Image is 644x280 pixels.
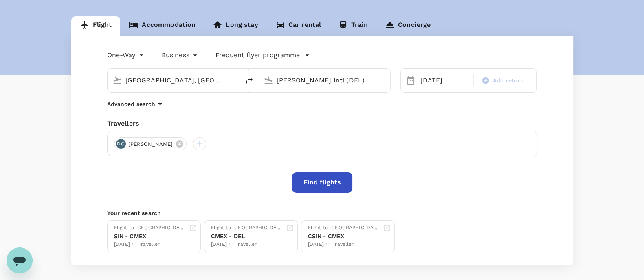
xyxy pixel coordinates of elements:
[107,99,165,109] button: Advanced search
[114,224,186,232] div: Flight to [GEOGRAPHIC_DATA]
[308,224,380,232] div: Flight to [GEOGRAPHIC_DATA]
[292,172,352,193] button: Find flights
[123,140,178,148] span: [PERSON_NAME]
[233,79,235,81] button: Open
[215,50,310,60] button: Frequent flyer programme
[7,247,33,273] iframe: Button to launch messaging window
[107,119,537,128] div: Travellers
[71,16,121,36] a: Flight
[211,232,283,241] div: CMEX - DEL
[114,137,187,150] div: DG[PERSON_NAME]
[277,74,373,87] input: Going to
[417,72,472,89] div: [DATE]
[107,209,537,217] p: Your recent search
[114,232,186,241] div: SIN - CMEX
[215,50,300,60] p: Frequent flyer programme
[267,16,330,36] a: Car rental
[120,16,204,36] a: Accommodation
[162,49,199,62] div: Business
[211,224,283,232] div: Flight to [GEOGRAPHIC_DATA]
[493,76,524,85] span: Add return
[107,49,145,62] div: One-Way
[211,241,283,249] div: [DATE] · 1 Traveller
[308,232,380,241] div: CSIN - CMEX
[239,71,259,91] button: delete
[125,74,222,87] input: Depart from
[330,16,376,36] a: Train
[308,241,380,249] div: [DATE] · 1 Traveller
[204,16,266,36] a: Long stay
[385,79,386,81] button: Open
[114,241,186,249] div: [DATE] · 1 Traveller
[376,16,439,36] a: Concierge
[107,100,155,108] p: Advanced search
[116,139,126,149] div: DG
